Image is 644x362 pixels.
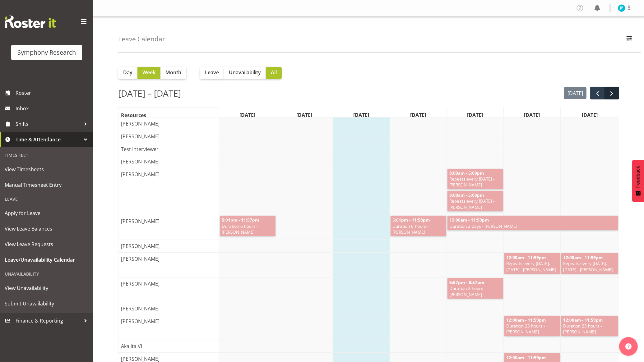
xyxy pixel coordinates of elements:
[200,67,224,79] button: Leave
[120,242,161,250] span: [PERSON_NAME]
[137,67,160,79] button: Week
[2,149,92,162] div: Timesheet
[449,192,484,198] span: 8:00am - 5:00pm
[120,171,161,178] span: [PERSON_NAME]
[590,87,605,99] button: prev
[118,87,181,100] h2: [DATE] – [DATE]
[2,236,92,252] a: View Leave Requests
[142,69,155,76] span: Week
[120,318,161,325] span: [PERSON_NAME]
[564,87,587,99] button: [DATE]
[16,119,81,129] span: Shifts
[2,205,92,221] a: Apply for Leave
[221,217,260,223] span: 5:01pm - 11:57pm
[563,254,603,260] span: 12:00am - 11:59pm
[16,135,81,144] span: Time & Attendance
[17,48,76,57] div: Symphony Research
[266,67,282,79] button: All
[632,160,644,202] button: Feedback - Show survey
[16,104,90,113] span: Inbox
[120,255,161,263] span: [PERSON_NAME]
[118,67,137,79] button: Day
[563,317,603,323] span: 12:00am - 11:59pm
[160,67,186,79] button: Month
[224,67,266,79] button: Unavailability
[506,254,546,260] span: 12:00am - 11:59pm
[392,217,430,223] span: 5:01pm - 11:58pm
[120,342,143,350] span: Akalita Vi
[229,69,261,76] span: Unavailability
[635,166,641,188] span: Feedback
[271,69,277,76] span: All
[120,145,160,153] span: Test Interviewer
[625,343,632,350] img: help-xxl-2.png
[506,323,559,335] span: Duration 23 hours - [PERSON_NAME]
[5,16,56,28] img: Rosterit website logo
[120,280,161,287] span: [PERSON_NAME]
[120,120,161,127] span: [PERSON_NAME]
[2,280,92,296] a: View Unavailability
[238,111,257,119] span: [DATE]
[466,111,484,119] span: [DATE]
[506,355,546,360] span: 12:00am - 11:59pm
[605,87,619,99] button: next
[120,158,161,165] span: [PERSON_NAME]
[506,260,559,272] span: Repeats every [DATE], [DATE] - [PERSON_NAME]
[2,296,92,311] a: Submit Unavailability
[2,162,92,177] a: View Timesheets
[120,133,161,140] span: [PERSON_NAME]
[205,69,219,76] span: Leave
[352,111,370,119] span: [DATE]
[618,4,625,12] img: jake-pringle11873.jpg
[2,252,92,268] a: Leave/Unavailability Calendar
[123,69,132,76] span: Day
[449,217,489,223] span: 12:00am - 11:59pm
[165,69,181,76] span: Month
[2,221,92,236] a: View Leave Balances
[5,180,89,190] span: Manual Timesheet Entry
[392,223,445,235] span: Duration 6 hours - [PERSON_NAME]
[5,283,89,293] span: View Unavailability
[5,224,89,233] span: View Leave Balances
[5,165,89,174] span: View Timesheets
[16,316,81,325] span: Finance & Reporting
[2,268,92,280] div: Unavailability
[5,240,89,249] span: View Leave Requests
[120,305,161,312] span: [PERSON_NAME]
[16,88,90,98] span: Roster
[120,112,147,119] span: Resources
[523,111,541,119] span: [DATE]
[221,223,274,235] span: Duration 6 hours - [PERSON_NAME]
[449,279,485,285] span: 6:57pm - 8:57pm
[449,198,502,210] span: Repeats every [DATE] - [PERSON_NAME]
[118,35,165,43] h4: Leave Calendar
[2,177,92,193] a: Manual Timesheet Entry
[581,111,599,119] span: [DATE]
[2,193,92,205] div: Leave
[506,317,546,323] span: 12:00am - 11:59pm
[449,223,617,229] span: Duration 2 days - [PERSON_NAME]
[449,170,484,176] span: 8:00am - 5:00pm
[563,260,617,272] span: Repeats every [DATE], [DATE] - [PERSON_NAME]
[449,176,502,188] span: Repeats every [DATE] - [PERSON_NAME]
[5,299,89,308] span: Submit Unavailability
[5,255,89,264] span: Leave/Unavailability Calendar
[449,285,502,297] span: Duration 2 hours - [PERSON_NAME]
[563,323,617,335] span: Duration 23 hours - [PERSON_NAME]
[409,111,427,119] span: [DATE]
[295,111,313,119] span: [DATE]
[120,218,161,225] span: [PERSON_NAME]
[5,208,89,218] span: Apply for Leave
[623,32,636,46] button: Filter Employees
